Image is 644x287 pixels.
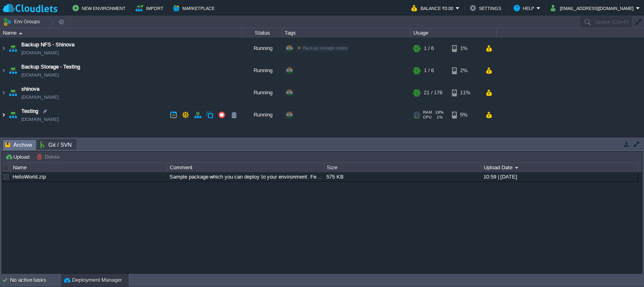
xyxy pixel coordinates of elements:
[0,104,7,126] img: AMDAwAAAACH5BAEAAAAALAAAAAABAAEAAAICRAEAOw==
[21,93,59,101] a: [DOMAIN_NAME]
[19,32,23,34] img: AMDAwAAAACH5BAEAAAAALAAAAAABAAEAAAICRAEAOw==
[411,28,496,37] div: Usage
[424,37,434,59] div: 1 / 6
[470,3,504,13] button: Settings
[3,16,43,27] button: Env Groups
[7,82,19,104] img: AMDAwAAAACH5BAEAAAAALAAAAAABAAEAAAICRAEAOw==
[5,153,32,160] button: Upload
[3,3,58,13] img: Cloudlets
[435,115,443,120] span: 1%
[64,276,122,284] button: Deployment Manager
[435,110,444,115] span: 19%
[11,163,167,172] div: Name
[21,41,74,49] a: Backup NFS - Shinova
[452,82,478,104] div: 11%
[168,163,324,172] div: Comment
[37,153,62,160] button: Delete
[0,37,7,59] img: AMDAwAAAACH5BAEAAAAALAAAAAABAAEAAAICRAEAOw==
[242,60,282,81] div: Running
[424,82,442,104] div: 21 / 176
[12,174,46,180] a: HelloWorld.zip
[21,107,38,115] a: Testing
[242,104,282,126] div: Running
[7,60,19,81] img: AMDAwAAAACH5BAEAAAAALAAAAAABAAEAAAICRAEAOw==
[0,82,7,104] img: AMDAwAAAACH5BAEAAAAALAAAAAABAAEAAAICRAEAOw==
[1,28,242,37] div: Name
[21,115,59,123] a: [DOMAIN_NAME]
[452,37,478,59] div: 1%
[423,115,431,120] span: CPU
[481,172,638,181] div: 10:59 | [DATE]
[242,82,282,104] div: Running
[10,274,60,287] div: No active tasks
[411,3,456,13] button: Balance ₹0.00
[452,104,478,126] div: 5%
[72,3,128,13] button: New Environment
[242,37,282,59] div: Running
[136,3,166,13] button: Import
[7,37,19,59] img: AMDAwAAAACH5BAEAAAAALAAAAAABAAEAAAICRAEAOw==
[551,3,636,13] button: [EMAIL_ADDRESS][DOMAIN_NAME]
[5,140,32,150] span: Archive
[0,60,7,81] img: AMDAwAAAACH5BAEAAAAALAAAAAABAAEAAAICRAEAOw==
[423,110,432,115] span: RAM
[242,28,282,37] div: Status
[514,3,537,13] button: Help
[21,85,39,93] a: shinova
[424,60,434,81] div: 1 / 6
[283,28,411,37] div: Tags
[452,60,478,81] div: 2%
[325,163,481,172] div: Size
[324,172,481,181] div: 575 KB
[40,140,72,150] span: Git / SVN
[21,71,59,79] span: [DOMAIN_NAME]
[482,163,638,172] div: Upload Date
[303,46,347,50] span: Backup storage nodes
[21,63,80,71] a: Backup Storage - Testing
[167,172,324,181] div: Sample package which you can deploy to your environment. Feel free to delete and upload a package...
[173,3,217,13] button: Marketplace
[21,49,59,57] span: [DOMAIN_NAME]
[7,104,19,126] img: AMDAwAAAACH5BAEAAAAALAAAAAABAAEAAAICRAEAOw==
